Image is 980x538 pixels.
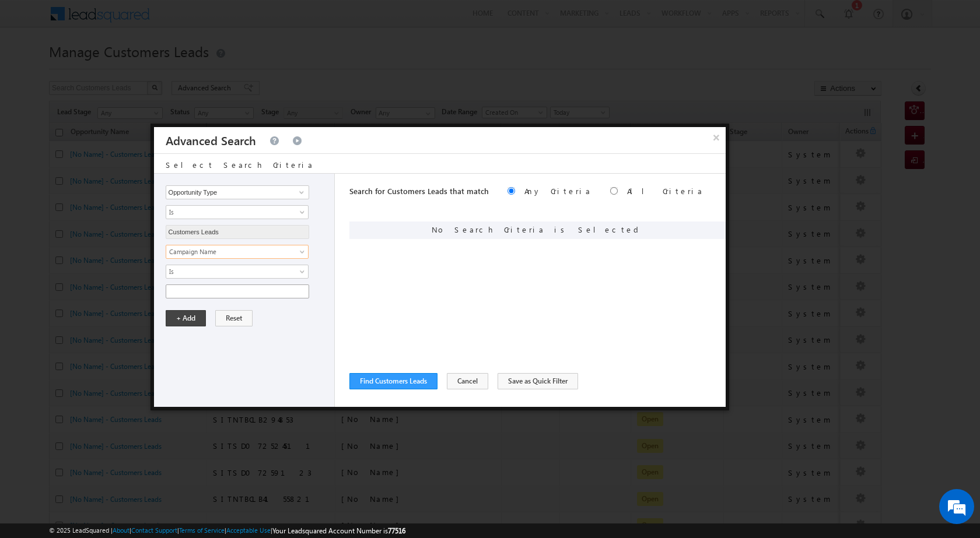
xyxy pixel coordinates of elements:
[166,245,309,259] a: Campaign Name
[179,526,225,534] a: Terms of Service
[166,127,256,153] h3: Advanced Search
[293,187,307,198] a: Show All Items
[131,526,177,534] a: Contact Support
[215,310,253,326] button: Reset
[166,310,206,326] button: + Add
[166,247,293,257] span: Campaign Name
[349,373,437,389] button: Find Customers Leads
[166,160,314,170] span: Select Search Criteria
[226,526,271,534] a: Acceptable Use
[524,186,591,196] label: Any Criteria
[349,186,489,196] span: Search for Customers Leads that match
[49,525,405,536] span: © 2025 LeadSquared | | | | |
[707,127,726,147] button: ×
[166,225,309,239] input: Type to Search
[166,265,309,279] a: Is
[166,205,309,219] a: Is
[388,526,405,535] span: 77516
[166,266,293,277] span: Is
[272,526,405,535] span: Your Leadsquared Account Number is
[166,207,293,217] span: Is
[349,221,726,239] div: No Search Criteria is Selected
[447,373,488,389] button: Cancel
[627,186,703,196] label: All Criteria
[498,373,578,389] button: Save as Quick Filter
[113,526,129,534] a: About
[166,185,309,199] input: Type to Search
